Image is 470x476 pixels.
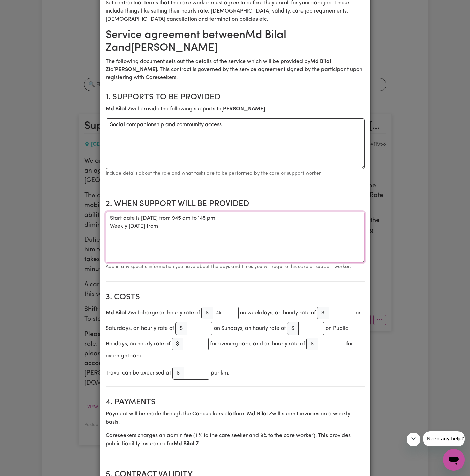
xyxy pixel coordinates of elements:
b: Md Bilal Z [247,411,272,417]
span: $ [172,338,183,350]
b: Md Bilal Z [106,59,331,72]
h2: 4. Payments [106,398,365,407]
b: [PERSON_NAME] [221,106,265,112]
b: Md Bilal Z [174,441,199,447]
small: Include details about the role and what tasks are to be performed by the care or support worker [106,171,321,176]
span: $ [172,367,184,380]
p: The following document sets out the details of the service which will be provided by to . This co... [106,58,365,82]
div: will charge an hourly rate of on weekdays, an hourly rate of on Saturdays, an hourly rate of on S... [106,305,365,360]
h2: 2. When support will be provided [106,199,365,209]
iframe: Message from company [423,431,465,446]
b: [PERSON_NAME] [113,67,157,72]
p: Payment will be made through the Careseekers platform. will submit invoices on a weekly basis. [106,410,365,426]
span: $ [287,322,299,335]
textarea: Social companionship and community access [106,118,365,169]
span: $ [306,338,318,350]
span: $ [201,307,213,319]
p: will provide the following supports to : [106,105,365,113]
h2: Service agreement between Md Bilal Z and [PERSON_NAME] [106,29,365,55]
span: $ [175,322,187,335]
iframe: Button to launch messaging window [443,449,465,471]
h2: 3. Costs [106,293,365,302]
b: Md Bilal Z [106,310,131,316]
p: Careseekers charges an admin fee ( 11 % to the care seeker and 9% to the care worker). This provi... [106,432,365,448]
textarea: Start date is [DATE] from 945 am to 145 pm Weekly [DATE] from [106,212,365,263]
small: Add in any specific information you have about the days and times you will require this care or s... [106,264,351,269]
div: Travel can be expensed at per km. [106,365,365,381]
b: Md Bilal Z [106,106,131,112]
span: $ [317,307,329,319]
h2: 1. Supports to be provided [106,93,365,103]
iframe: Close message [407,433,420,446]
